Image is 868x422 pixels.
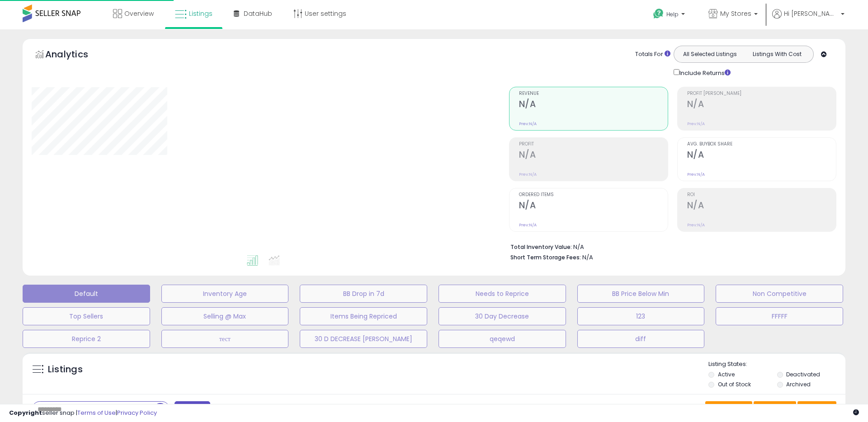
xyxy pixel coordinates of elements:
[519,150,668,162] h2: N/A
[300,307,427,325] button: Items Being Repriced
[666,10,679,18] span: Help
[124,9,154,18] span: Overview
[653,8,664,19] i: Get Help
[519,222,537,228] small: Prev: N/A
[439,285,566,303] button: Needs to Reprice
[244,9,272,18] span: DataHub
[300,285,427,303] button: BB Drop in 7d
[676,48,744,60] button: All Selected Listings
[577,307,705,325] button: 123
[45,48,106,63] h5: Analytics
[9,408,42,417] strong: Copyright
[510,243,572,251] b: Total Inventory Value:
[23,330,150,348] button: Reprice 2
[510,253,581,261] b: Short Term Storage Fees:
[519,142,668,147] span: Profit
[582,253,593,262] span: N/A
[716,307,843,325] button: FFFFF
[519,172,537,177] small: Prev: N/A
[687,200,836,212] h2: N/A
[687,121,705,127] small: Prev: N/A
[519,200,668,212] h2: N/A
[189,9,212,18] span: Listings
[687,142,836,147] span: Avg. Buybox Share
[720,9,751,18] span: My Stores
[687,222,705,228] small: Prev: N/A
[772,9,844,29] a: Hi [PERSON_NAME]
[161,285,289,303] button: Inventory Age
[519,192,668,197] span: Ordered Items
[510,241,830,252] li: N/A
[161,307,289,325] button: Selling @ Max
[687,99,836,111] h2: N/A
[519,99,668,111] h2: N/A
[646,1,694,29] a: Help
[23,307,150,325] button: Top Sellers
[667,67,741,78] div: Include Returns
[439,307,566,325] button: 30 Day Decrease
[687,192,836,197] span: ROI
[300,330,427,348] button: 30 D DECREASE [PERSON_NAME]
[784,9,838,18] span: Hi [PERSON_NAME]
[439,330,566,348] button: qeqewd
[23,285,150,303] button: Default
[716,285,843,303] button: Non Competitive
[9,409,157,417] div: seller snap | |
[687,150,836,162] h2: N/A
[743,48,811,60] button: Listings With Cost
[635,50,670,59] div: Totals For
[687,91,836,96] span: Profit [PERSON_NAME]
[577,330,705,348] button: diff
[577,285,705,303] button: BB Price Below Min
[519,121,537,127] small: Prev: N/A
[519,91,668,96] span: Revenue
[687,172,705,177] small: Prev: N/A
[161,330,289,348] button: тест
